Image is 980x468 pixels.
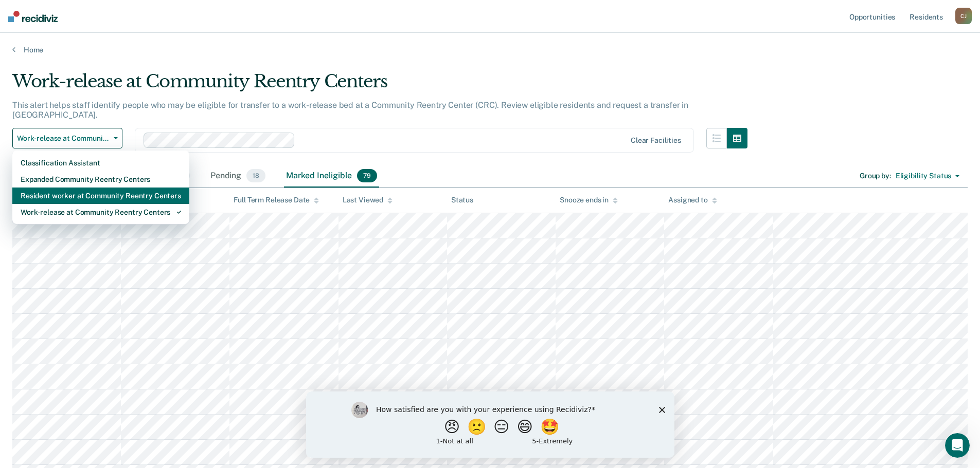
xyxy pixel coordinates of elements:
[955,8,972,24] button: CJ
[208,165,268,188] div: Pending18
[896,172,951,180] div: Eligibility Status
[284,165,379,188] div: Marked Ineligible79
[343,196,393,204] div: Last Viewed
[631,136,681,145] div: Clear facilities
[12,71,747,100] div: Work-release at Community Reentry Centers
[17,134,110,143] span: Work-release at Community Reentry Centers
[12,128,122,148] button: Work-release at Community Reentry Centers
[21,171,181,188] div: Expanded Community Reentry Centers
[21,204,181,220] div: Work-release at Community Reentry Centers
[21,155,181,171] div: Classification Assistant
[12,45,968,54] a: Home
[668,196,717,204] div: Assigned to
[306,391,674,458] iframe: Survey by Kim from Recidiviz
[234,196,319,204] div: Full Term Release Date
[8,11,58,22] img: Recidiviz
[860,172,891,180] div: Group by :
[451,196,473,204] div: Status
[21,188,181,204] div: Resident worker at Community Reentry Centers
[246,169,265,182] span: 18
[955,8,972,24] div: C J
[560,196,618,204] div: Snooze ends in
[357,169,377,182] span: 79
[945,433,970,458] iframe: Intercom live chat
[891,168,964,184] button: Eligibility Status
[12,100,688,120] p: This alert helps staff identify people who may be eligible for transfer to a work-release bed at ...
